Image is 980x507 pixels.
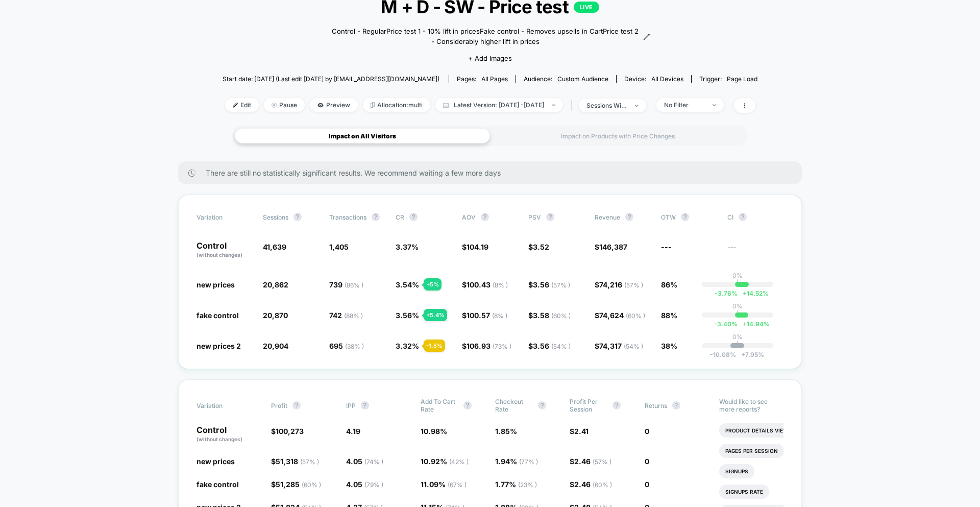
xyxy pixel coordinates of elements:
[421,457,469,466] span: 10.92 %
[361,401,369,409] button: ?
[346,480,383,489] span: 4.05
[346,427,360,436] span: 4.19
[467,342,511,350] span: 106.93
[490,128,745,143] div: Impact on Products with Price Changes
[699,75,757,83] div: Trigger:
[595,311,645,320] span: $
[661,243,672,251] span: ---
[462,280,508,289] span: $
[719,423,813,438] li: Product Details Views Rate
[495,427,517,436] span: 1.85 %
[467,280,508,289] span: 100.43
[593,458,611,466] span: ( 57 % )
[551,281,570,289] span: ( 57 % )
[271,457,319,466] span: $
[462,213,476,221] span: AOV
[329,243,349,251] span: 1,405
[719,444,784,458] li: Pages Per Session
[396,311,419,320] span: 3.56 %
[371,102,375,108] img: rebalance
[329,311,363,320] span: 742
[599,342,643,350] span: 74,317
[732,333,743,341] p: 0%
[330,27,641,46] span: Control - RegularPrice test 1 - 10% lift in pricesFake control - Removes upsells in CartPrice tes...
[719,485,769,499] li: Signups Rate
[737,279,739,287] p: |
[524,75,608,83] div: Audience:
[493,281,508,289] span: ( 8 % )
[568,98,579,113] span: |
[624,281,643,289] span: ( 57 % )
[468,54,512,62] span: + Add Images
[595,342,643,350] span: $
[481,75,508,83] span: all pages
[570,480,612,489] span: $
[624,343,643,350] span: ( 54 % )
[552,104,555,106] img: end
[271,402,287,409] span: Profit
[736,351,764,358] span: 7.95 %
[737,310,739,318] p: |
[533,311,571,320] span: 3.58
[738,320,770,328] span: 14.94 %
[233,103,238,108] img: edit
[533,280,570,289] span: 3.56
[235,128,490,143] div: Impact on All Visitors
[645,480,649,489] span: 0
[263,342,288,350] span: 20,904
[595,213,620,221] span: Revenue
[546,213,554,221] button: ?
[739,213,747,221] button: ?
[574,2,599,13] p: LIVE
[481,213,489,221] button: ?
[599,311,645,320] span: 74,624
[271,480,321,489] span: $
[421,480,467,489] span: 11.09 %
[738,289,769,297] span: 14.52 %
[463,401,472,409] button: ?
[727,75,757,83] span: Page Load
[424,309,447,321] div: + 5.4 %
[364,481,383,489] span: ( 79 % )
[396,213,404,221] span: CR
[538,401,546,409] button: ?
[732,302,743,310] p: 0%
[715,289,738,297] span: -3.76 %
[574,427,589,436] span: 2.41
[661,213,717,221] span: OTW
[223,75,439,83] span: Start date: [DATE] (Last edit [DATE] by [EMAIL_ADDRESS][DOMAIN_NAME])
[681,213,689,221] button: ?
[197,242,253,259] p: Control
[329,280,363,289] span: 739
[197,311,239,320] span: fake control
[448,481,467,489] span: ( 67 % )
[197,342,241,350] span: new prices 2
[310,98,358,112] span: Preview
[421,398,458,413] span: Add To Cart Rate
[197,436,242,442] span: (without changes)
[570,427,589,436] span: $
[741,351,745,358] span: +
[421,427,447,436] span: 10.98 %
[495,398,533,413] span: Checkout Rate
[263,243,286,251] span: 41,639
[272,103,277,108] img: end
[197,457,235,466] span: new prices
[519,458,538,466] span: ( 77 % )
[595,243,627,251] span: $
[263,280,288,289] span: 20,862
[533,243,549,251] span: 3.52
[661,280,677,289] span: 86%
[672,401,680,409] button: ?
[528,213,541,221] span: PSV
[435,98,563,112] span: Latest Version: [DATE] - [DATE]
[197,426,261,443] p: Control
[197,280,235,289] span: new prices
[443,103,449,108] img: calendar
[396,342,419,350] span: 3.32 %
[651,75,683,83] span: all devices
[661,311,677,320] span: 88%
[528,311,571,320] span: $
[625,213,633,221] button: ?
[424,340,445,352] div: - 1.5 %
